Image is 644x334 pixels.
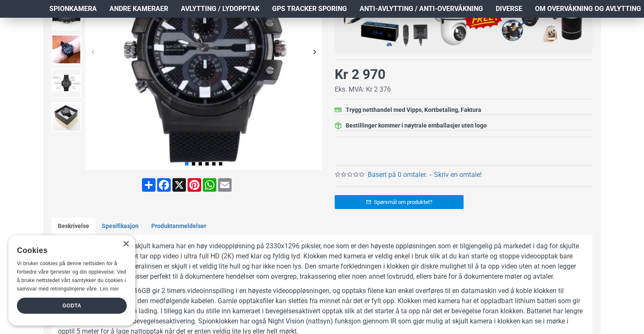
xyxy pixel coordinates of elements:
span: Diverse [496,4,522,14]
div: Close [123,241,129,247]
span: Go to slide 1 [185,162,188,166]
div: Next slide [307,44,322,59]
a: Produktanmeldelser [145,217,213,235]
span: Go to slide 3 [199,162,202,166]
a: Spørsmål om produktet? [335,195,464,209]
a: Spesifikasjon [96,217,145,235]
a: Beskrivelse [52,217,96,235]
span: Spionkamera [49,4,97,14]
b: - [430,171,431,179]
span: Anti-avlytting / Anti-overvåkning [360,4,483,14]
div: Bestillinger kommer i nøytrale emballasjer uten logo [346,121,487,130]
span: Go to slide 5 [212,162,216,166]
a: Les mer, opens a new window [100,286,119,292]
a: Basert på 0 omtaler. [368,170,427,180]
span: GPS Tracker Sporing [272,4,347,14]
a: Facebook [156,178,172,192]
span: Andre kameraer [109,4,168,14]
div: Previous slide [85,44,100,59]
a: Share [141,178,156,192]
span: Om overvåkning og avlytting [535,4,641,14]
div: Godta [17,298,127,314]
span: Go to slide 2 [192,162,195,166]
a: X [172,178,187,192]
a: Email [217,178,232,192]
span: Avlytting / Lydopptak [181,4,259,14]
span: Go to slide 6 [219,162,222,166]
img: Spionklokke med høy videooppløsning - SpyGadgets.no [52,68,81,98]
span: Go to slide 4 [205,162,209,166]
div: Kr 2 970 [335,64,385,84]
a: Pinterest [187,178,202,192]
img: Spionklokke med høy videooppløsning - SpyGadgets.no [52,35,81,64]
p: Denne spionklokken med skjult kamera har en høy videoppløsning på 2330x1296 piksler, noe som er d... [58,241,586,282]
span: Vi bruker cookies på denne nettsiden for å forbedre våre tjenester og din opplevelse. Ved å bruke... [17,261,126,291]
div: Trygg netthandel med Vipps, Kortbetaling, Faktura [346,106,481,114]
a: WhatsApp [202,178,217,192]
a: Skriv en omtale! [434,170,482,180]
div: Cookies [17,242,121,260]
img: Spionklokke med høy videooppløsning - SpyGadgets.no [52,102,81,132]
